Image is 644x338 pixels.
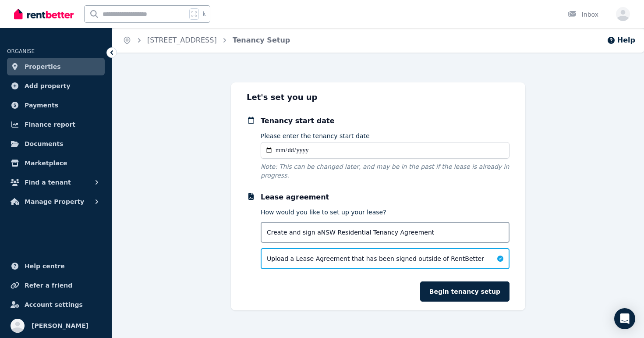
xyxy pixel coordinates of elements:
p: Tenancy start date [261,116,510,126]
span: Add property [25,81,71,91]
button: Manage Property [7,193,105,210]
a: Refer a friend [7,277,105,294]
a: Marketplace [7,154,105,172]
img: RentBetter [14,7,74,21]
a: Payments [7,96,105,114]
span: Marketplace [25,158,67,168]
span: Tenancy Setup [233,35,290,46]
span: Refer a friend [25,280,72,291]
span: Create and sign a NSW Residential Tenancy Agreement [267,228,434,237]
span: Find a tenant [25,177,71,188]
span: Help centre [25,261,65,271]
h2: Let's set you up [247,91,510,103]
a: Documents [7,135,105,153]
a: Finance report [7,116,105,133]
p: How would you like to set up your lease? [261,208,510,217]
p: Lease agreement [261,192,510,203]
a: Properties [7,58,105,75]
button: Find a tenant [7,174,105,191]
span: Finance report [25,119,75,130]
span: Upload a Lease Agreement that has been signed outside of RentBetter [267,254,484,263]
span: Payments [25,100,58,110]
a: Account settings [7,296,105,313]
a: Add property [7,77,105,95]
span: Documents [25,139,64,149]
a: [STREET_ADDRESS] [147,36,217,44]
button: Begin tenancy setup [420,281,510,302]
div: Open Intercom Messenger [614,308,635,329]
p: Note: This can be changed later, and may be in the past if the lease is already in progress. [261,162,510,180]
div: Inbox [568,10,598,19]
label: Please enter the tenancy start date [261,132,370,140]
span: Properties [25,61,61,72]
button: Help [607,35,635,46]
span: ORGANISE [7,48,35,54]
span: Account settings [25,299,83,310]
nav: Breadcrumb [112,28,301,53]
span: [PERSON_NAME] [32,320,88,331]
span: Manage Property [25,196,84,207]
a: Help centre [7,257,105,275]
span: k [202,11,205,18]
